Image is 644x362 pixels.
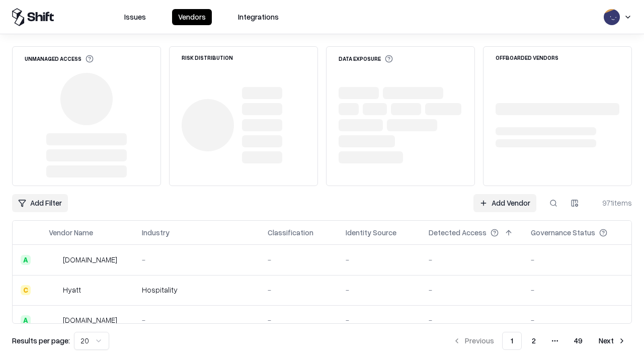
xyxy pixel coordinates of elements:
nav: pagination [447,332,632,350]
div: Detected Access [429,227,487,238]
div: [DOMAIN_NAME] [63,315,117,325]
button: Next [593,332,632,350]
div: - [346,285,413,295]
a: Add Vendor [473,194,536,212]
div: - [268,254,330,265]
div: Offboarded Vendors [496,55,558,60]
div: Classification [268,227,313,238]
div: Data Exposure [339,55,393,63]
img: primesec.co.il [49,315,59,325]
div: Governance Status [531,227,595,238]
div: Hyatt [63,285,81,295]
div: A [21,315,31,325]
div: [DOMAIN_NAME] [63,254,117,265]
div: - [531,285,623,295]
div: - [268,315,330,325]
div: - [429,315,515,325]
div: Risk Distribution [182,55,233,60]
div: Identity Source [346,227,396,238]
div: Industry [142,227,170,238]
div: - [429,285,515,295]
img: Hyatt [49,285,59,295]
div: Unmanaged Access [25,55,94,63]
div: - [142,315,252,325]
div: - [531,254,623,265]
p: Results per page: [12,335,70,346]
button: Vendors [172,9,212,25]
button: 1 [502,332,522,350]
div: - [429,254,515,265]
div: - [346,254,413,265]
div: - [531,315,623,325]
button: Integrations [232,9,285,25]
button: 2 [524,332,544,350]
div: 971 items [592,198,632,208]
button: 49 [566,332,591,350]
button: Issues [118,9,152,25]
img: intrado.com [49,255,59,265]
div: - [142,254,252,265]
div: C [21,285,31,295]
button: Add Filter [12,194,68,212]
div: A [21,255,31,265]
div: - [268,285,330,295]
div: - [346,315,413,325]
div: Vendor Name [49,227,93,238]
div: Hospitality [142,285,252,295]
